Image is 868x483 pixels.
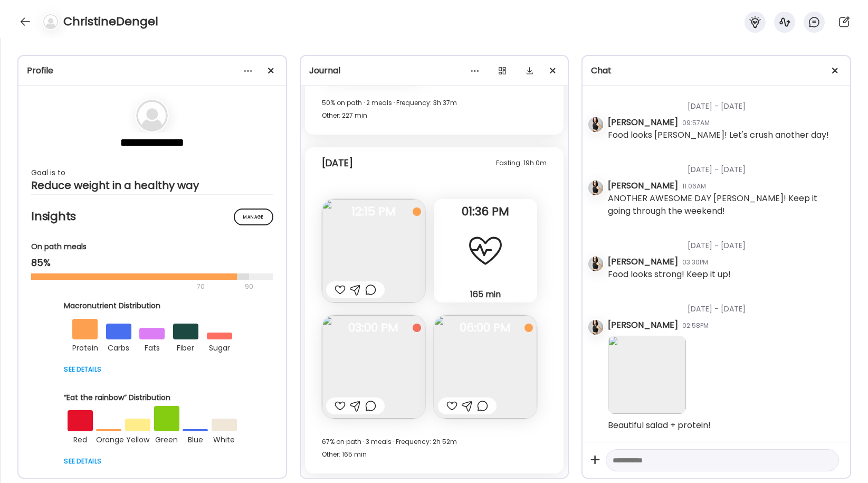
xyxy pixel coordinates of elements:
div: [DATE] - [DATE] [608,151,842,179]
img: bg-avatar-default.svg [43,14,58,29]
div: [DATE] [322,157,353,169]
div: Macronutrient Distribution [64,300,240,311]
div: 70 [31,280,242,293]
div: white [212,431,237,446]
div: On path meals [31,241,273,252]
div: green [154,431,179,446]
img: avatars%2FK2Bu7Xo6AVSGXUm5XQ7fc9gyUPu1 [588,320,603,335]
img: avatars%2FK2Bu7Xo6AVSGXUm5XQ7fc9gyUPu1 [588,257,603,271]
div: [PERSON_NAME] [608,319,678,332]
span: 12:15 PM [322,207,425,216]
div: Beautiful salad + protein! [608,419,711,432]
div: [PERSON_NAME] [608,116,678,129]
span: 03:00 PM [322,323,425,333]
img: avatars%2FK2Bu7Xo6AVSGXUm5XQ7fc9gyUPu1 [588,117,603,132]
img: bg-avatar-default.svg [136,100,168,131]
div: [PERSON_NAME] [608,255,678,268]
div: yellow [125,431,150,446]
div: “Eat the rainbow” Distribution [64,392,240,403]
div: 85% [31,257,273,269]
img: avatars%2FK2Bu7Xo6AVSGXUm5XQ7fc9gyUPu1 [588,181,603,195]
div: protein [72,339,98,354]
div: fiber [173,339,198,354]
div: Food looks strong! Keep it up! [608,268,731,281]
div: Journal [309,64,560,77]
span: 06:00 PM [434,323,537,333]
div: 09:57AM [682,118,710,128]
div: carbs [106,339,131,354]
div: Goal is to [31,166,273,179]
div: orange [96,431,121,446]
img: images%2FnIuc6jdPc0TSU2YLwgiPYRrdqFm1%2FU0QyKjN7ERyjutOM4sjI%2F160nElUrdJnRPUqmRgGm_240 [434,315,537,419]
h4: ChristineDengel [63,13,158,30]
div: [PERSON_NAME] [608,179,678,192]
div: Chat [591,64,842,77]
div: Manage [234,209,273,225]
div: 11:06AM [682,182,706,191]
div: red [68,431,93,446]
h2: Insights [31,209,273,224]
div: [DATE] - [DATE] [608,291,842,319]
div: fats [139,339,165,354]
div: [DATE] - [DATE] [608,88,842,116]
div: Fasting: 19h 0m [496,157,547,169]
div: ANOTHER AWESOME DAY [PERSON_NAME]! Keep it going through the weekend! [608,192,842,217]
div: 02:58PM [682,321,709,330]
img: images%2FnIuc6jdPc0TSU2YLwgiPYRrdqFm1%2Fh5FZw01aE0TxpPXuIOAz%2FHc61GXDfjRPVqBiQQkNc_240 [608,336,686,414]
div: 67% on path · 3 meals · Frequency: 2h 52m Other: 165 min [322,435,547,461]
img: images%2FnIuc6jdPc0TSU2YLwgiPYRrdqFm1%2FEewadsnAohmQOafzE0Zd%2FodTYVlsoPFLP5wf5YUxL_240 [322,315,425,419]
div: 90 [244,280,254,293]
span: 01:36 PM [434,207,537,216]
img: images%2FnIuc6jdPc0TSU2YLwgiPYRrdqFm1%2FQoKLPnaLKxabwhTvMnrc%2FICsA4AXP6l5oABRxncU4_240 [322,199,425,302]
div: 50% on path · 2 meals · Frequency: 3h 37m Other: 227 min [322,97,547,122]
div: 165 min [438,289,533,300]
div: 03:30PM [682,258,708,267]
div: blue [183,431,208,446]
div: Food looks [PERSON_NAME]! Let's crush another day! [608,129,829,141]
div: Reduce weight in a healthy way [31,179,273,192]
div: sugar [207,339,232,354]
div: Profile [27,64,278,77]
div: [DATE] - [DATE] [608,228,842,255]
